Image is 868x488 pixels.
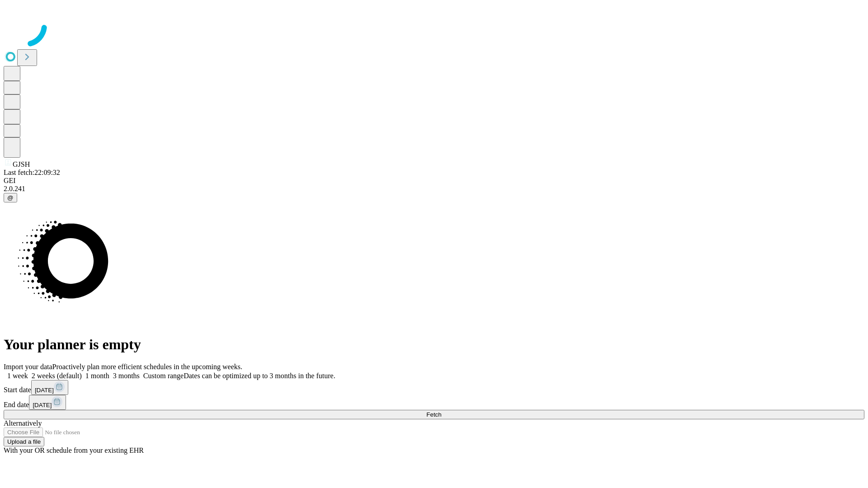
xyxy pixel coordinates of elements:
[31,380,68,395] button: [DATE]
[32,372,82,380] span: 2 weeks (default)
[426,411,441,418] span: Fetch
[85,372,109,380] span: 1 month
[52,363,242,371] span: Proactively plan more efficient schedules in the upcoming weeks.
[4,363,52,371] span: Import your data
[4,446,144,454] span: With your OR schedule from your existing EHR
[7,372,28,380] span: 1 week
[184,372,335,380] span: Dates can be optimized up to 3 months in the future.
[4,395,864,410] div: End date
[4,185,864,193] div: 2.0.241
[4,410,864,419] button: Fetch
[4,193,17,202] button: @
[29,395,66,410] button: [DATE]
[7,194,14,201] span: @
[4,419,42,427] span: Alternatively
[13,160,30,168] span: GJSH
[35,387,54,394] span: [DATE]
[4,336,864,353] h1: Your planner is empty
[113,372,140,380] span: 3 months
[4,437,44,446] button: Upload a file
[4,380,864,395] div: Start date
[143,372,184,380] span: Custom range
[4,177,864,185] div: GEI
[33,402,52,408] span: [DATE]
[4,169,60,176] span: Last fetch: 22:09:32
